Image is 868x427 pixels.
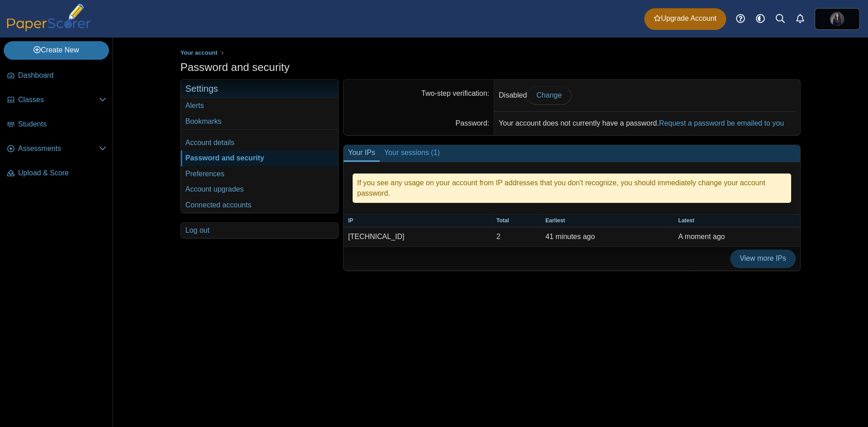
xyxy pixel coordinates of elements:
[181,80,338,98] h3: Settings
[181,197,338,213] a: Connected accounts
[4,25,94,33] a: PaperScorer
[181,223,338,238] a: Log out
[181,114,338,129] a: Bookmarks
[344,227,492,246] td: [TECHNICAL_ID]
[181,166,338,182] a: Preferences
[674,215,800,227] th: Latest
[678,233,725,240] time: Sep 17, 2025 at 2:45 PM
[421,89,489,97] label: Two-step verification
[344,215,492,227] th: IP
[18,70,106,80] span: Dashboard
[18,95,99,105] span: Classes
[344,145,380,162] a: Your IPs
[492,227,541,246] td: 2
[181,98,338,113] a: Alerts
[380,145,444,162] a: Your sessions (1)
[18,119,106,129] span: Students
[456,119,490,127] label: Password
[494,112,800,135] dd: Your account does not currently have a password.
[541,215,674,227] th: Earliest
[546,233,595,240] time: Sep 17, 2025 at 2:04 PM
[537,91,562,99] span: Change
[18,144,99,154] span: Assessments
[178,47,220,59] a: Your account
[730,249,796,267] a: View more IPs
[181,182,338,197] a: Account upgrades
[180,49,217,56] span: Your account
[181,135,338,150] a: Account details
[644,8,726,30] a: Upgrade Account
[4,65,110,87] a: Dashboard
[181,150,338,166] a: Password and security
[180,60,289,75] h1: Password and security
[494,80,800,111] dd: Disabled
[790,9,810,29] a: Alerts
[4,163,110,184] a: Upload & Score
[830,12,844,26] span: Nora Parra
[527,86,571,104] a: Change
[4,138,110,160] a: Assessments
[4,41,109,59] a: Create New
[659,119,784,127] a: Request a password be emailed to you
[18,168,106,178] span: Upload & Score
[654,14,717,23] span: Upgrade Account
[830,12,844,26] img: ps.58TAcA8sWmBgvGWV
[740,254,786,262] span: View more IPs
[492,215,541,227] th: Total
[815,8,860,30] a: ps.58TAcA8sWmBgvGWV
[353,174,791,203] div: If you see any usage on your account from IP addresses that you don't recognize, you should immed...
[4,89,110,111] a: Classes
[4,4,94,31] img: PaperScorer
[4,114,110,136] a: Students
